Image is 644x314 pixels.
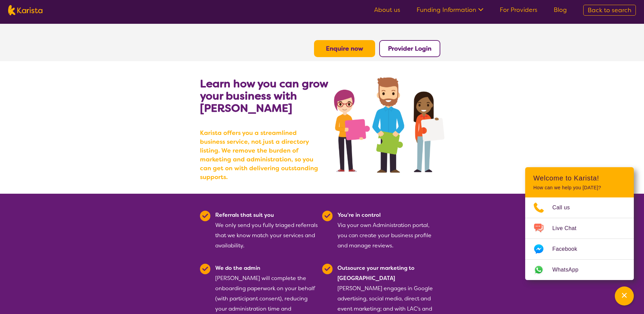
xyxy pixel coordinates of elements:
a: About us [374,6,400,14]
img: Tick [322,264,333,274]
div: We only send you fully triaged referrals that we know match your services and availability. [215,210,318,251]
span: Call us [552,203,578,213]
span: WhatsApp [552,265,587,275]
span: Back to search [588,6,631,14]
img: Tick [200,211,210,221]
a: Provider Login [388,45,431,53]
b: We do the admin [215,264,260,272]
button: Provider Login [379,40,440,57]
b: Referrals that suit you [215,211,274,219]
b: Karista offers you a streamlined business service, not just a directory listing. We remove the bu... [200,128,322,181]
button: Channel Menu [615,286,634,306]
h2: Welcome to Karista! [533,174,626,182]
ul: Choose channel [525,197,634,280]
b: Learn how you can grow your business with [PERSON_NAME] [200,76,328,115]
b: You're in control [337,211,381,219]
a: Enquire now [326,45,363,53]
img: Karista logo [8,5,42,15]
div: Via your own Administration portal, you can create your business profile and manage reviews. [337,210,440,251]
img: Tick [322,211,333,221]
b: Outsource your marketing to [GEOGRAPHIC_DATA] [337,264,415,282]
a: Web link opens in a new tab. [525,260,634,280]
a: Funding Information [417,6,483,14]
button: Enquire now [314,40,375,57]
a: Back to search [583,5,636,16]
span: Facebook [552,244,585,254]
p: How can we help you [DATE]? [533,185,626,191]
span: Live Chat [552,223,585,233]
a: For Providers [500,6,537,14]
img: grow your business with Karista [334,77,444,173]
div: Channel Menu [525,167,634,280]
img: Tick [200,264,210,274]
a: Blog [554,6,567,14]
